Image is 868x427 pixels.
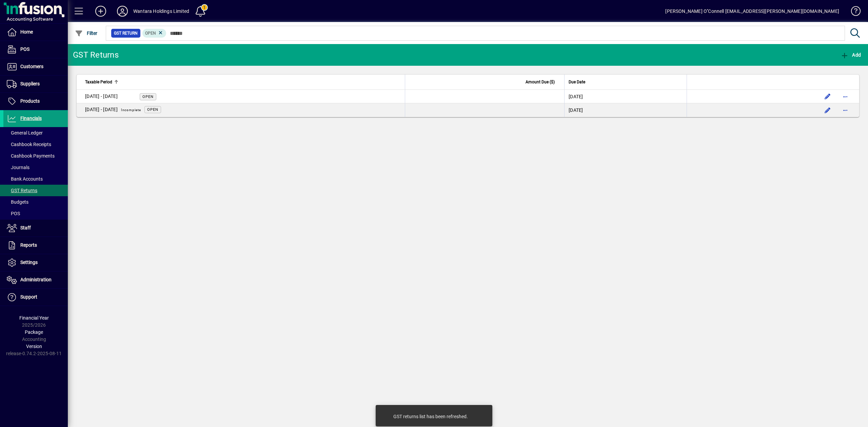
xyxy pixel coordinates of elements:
a: Suppliers [3,76,68,93]
div: GST returns list has been refreshed. [393,413,468,420]
span: Filter [75,30,98,36]
a: Staff [3,220,68,237]
span: Taxable Period [85,78,112,86]
a: Home [3,24,68,41]
div: 01/09/2025 - 31/10/2025 [85,106,144,115]
span: Customers [20,64,43,69]
div: Amount Due ($) [409,78,561,86]
a: Cashbook Receipts [3,139,68,150]
a: Reports [3,237,68,254]
div: 01/07/2025 - 31/08/2025 [85,93,118,100]
span: Products [20,98,40,104]
td: [DATE] [564,90,687,103]
a: Settings [3,254,68,271]
span: Financials [20,116,42,121]
button: More options [840,91,851,102]
span: Due Date [569,78,585,86]
mat-chip: Status: Open [142,29,166,38]
button: Add [839,49,863,61]
div: [PERSON_NAME] O''Connell [EMAIL_ADDRESS][PERSON_NAME][DOMAIN_NAME] [665,6,839,17]
button: Edit [822,91,833,102]
button: Edit [822,105,833,116]
span: Bank Accounts [7,176,43,182]
span: POS [20,46,29,52]
td: [DATE] [564,103,687,117]
span: Package [25,329,43,335]
div: Wantara Holdings Limited [133,6,189,17]
span: Administration [20,277,52,282]
a: Products [3,93,68,110]
span: Staff [20,225,31,230]
span: POS [7,211,20,216]
a: Customers [3,58,68,75]
button: Profile [112,5,133,17]
span: Cashbook Payments [7,153,55,159]
a: Cashbook Payments [3,150,68,162]
a: POS [3,208,68,219]
span: GST Return [114,30,138,37]
a: Support [3,289,68,306]
a: Bank Accounts [3,173,68,185]
span: Reports [20,242,37,248]
a: Knowledge Base [846,1,860,23]
button: Filter [73,27,99,39]
button: Add [90,5,112,17]
span: Incomplete [121,108,141,112]
span: Support [20,294,37,300]
a: Budgets [3,196,68,208]
span: Journals [7,165,29,170]
span: Open [145,31,156,36]
span: Settings [20,260,38,265]
span: Budgets [7,199,28,205]
a: Journals [3,162,68,173]
span: GST Returns [7,188,37,193]
a: General Ledger [3,127,68,139]
div: Taxable Period [85,78,401,86]
span: Financial Year [19,315,49,321]
button: More options [840,105,851,116]
span: Add [841,52,861,58]
a: Administration [3,271,68,288]
span: Home [20,29,33,35]
span: Cashbook Receipts [7,142,51,147]
div: Due Date [569,78,683,86]
span: Version [26,344,42,349]
span: Open [147,107,158,112]
span: General Ledger [7,130,43,136]
span: Suppliers [20,81,40,86]
a: POS [3,41,68,58]
span: Amount Due ($) [526,78,555,86]
a: GST Returns [3,185,68,196]
span: Open [142,95,154,99]
div: GST Returns [73,49,119,60]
